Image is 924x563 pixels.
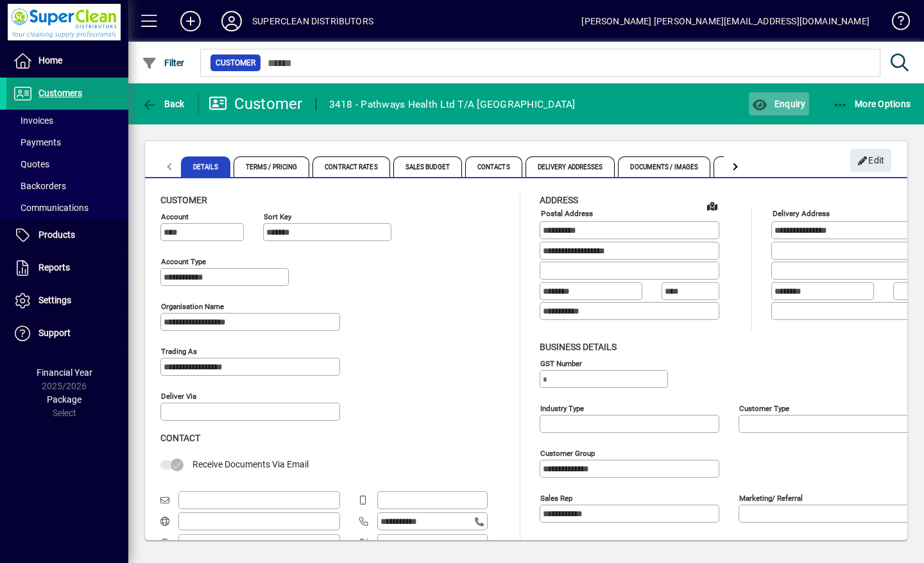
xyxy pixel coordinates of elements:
a: Quotes [6,153,128,175]
button: Enquiry [749,92,809,115]
span: Communications [13,203,89,213]
span: Package [47,394,81,405]
span: Terms / Pricing [234,156,310,177]
a: Knowledge Base [882,3,908,44]
span: Customers [38,88,82,98]
span: Invoices [13,115,53,126]
div: SUPERCLEAN DISTRIBUTORS [252,11,373,31]
mat-label: GST Number [540,358,582,367]
mat-label: Trading as [161,347,197,356]
span: Business details [540,342,617,352]
mat-label: Sales rep [540,493,572,502]
span: Details [181,156,230,177]
mat-label: Sort key [264,212,291,221]
a: Home [6,45,128,77]
a: Support [6,317,128,349]
span: More Options [833,99,911,109]
button: Add [170,10,211,33]
mat-label: Account [161,212,189,221]
span: Receive Documents Via Email [193,459,309,469]
a: Invoices [6,110,128,131]
span: Back [142,99,185,109]
mat-label: Industry type [540,403,584,412]
span: Financial Year [37,367,92,378]
span: Payments [13,137,61,147]
span: Filter [142,58,185,68]
button: Edit [850,149,891,172]
a: Settings [6,285,128,317]
span: Contacts [465,156,522,177]
span: Contract Rates [312,156,389,177]
mat-label: Marketing/ Referral [739,493,803,502]
a: Backorders [6,175,128,197]
app-page-header-button: Back [128,92,199,115]
span: Customer [160,195,207,205]
span: Quotes [13,159,49,169]
button: Profile [211,10,252,33]
a: Reports [6,252,128,284]
div: [PERSON_NAME] [PERSON_NAME][EMAIL_ADDRESS][DOMAIN_NAME] [581,11,869,31]
a: Products [6,219,128,251]
a: View on map [702,196,723,216]
span: Contact [160,433,200,443]
span: Sales Budget [393,156,462,177]
div: Customer [209,94,303,114]
span: Support [38,328,71,338]
span: Reports [38,262,70,273]
a: Payments [6,131,128,153]
div: 3418 - Pathways Health Ltd T/A [GEOGRAPHIC_DATA] [329,94,576,115]
mat-label: Organisation name [161,302,224,311]
span: Enquiry [752,99,805,109]
mat-label: Deliver via [161,392,196,401]
button: Filter [139,51,188,74]
mat-label: Account Type [161,257,206,266]
span: Documents / Images [618,156,710,177]
mat-label: Customer type [739,403,789,412]
span: Home [38,55,62,65]
button: More Options [830,92,914,115]
button: Back [139,92,188,115]
span: Customer [216,56,255,69]
span: Delivery Addresses [526,156,615,177]
span: Address [540,195,578,205]
span: Products [38,230,75,240]
mat-label: Manager [540,538,569,547]
mat-label: Customer group [540,448,595,457]
span: Custom Fields [714,156,785,177]
span: Edit [857,150,885,171]
span: Backorders [13,181,66,191]
a: Communications [6,197,128,219]
span: Settings [38,295,71,305]
mat-label: Region [739,538,762,547]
